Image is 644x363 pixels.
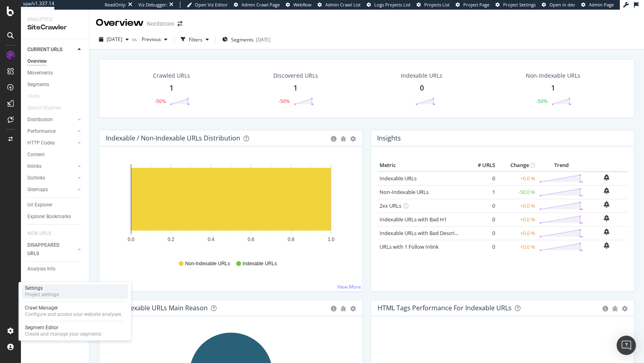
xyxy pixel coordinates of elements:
[604,188,609,194] div: bell-plus
[105,2,126,8] div: ReadOnly:
[622,306,627,311] div: gear
[589,2,614,8] span: Admin Page
[497,226,537,240] td: +0.0 %
[465,171,497,186] td: 0
[27,139,75,147] a: HTTP Codes
[465,212,497,226] td: 0
[107,36,122,43] span: 2025 Aug. 7th
[25,285,59,291] div: Settings
[456,2,489,8] a: Project Page
[288,237,295,242] text: 0.8
[465,199,497,212] td: 0
[318,2,361,8] a: Admin Crawl List
[27,23,83,32] div: SiteCrawler
[178,21,182,27] div: arrow-right-arrow-left
[242,2,280,8] span: Admin Crawl Page
[495,2,536,8] a: Project Settings
[27,69,53,77] div: Movements
[465,159,497,171] th: # URLS
[542,2,575,8] a: Open in dev
[25,324,101,331] div: Segment Editor
[27,45,75,54] a: CURRENT URLS
[465,185,497,199] td: 1
[27,57,47,66] div: Overview
[138,33,171,46] button: Previous
[401,72,442,80] div: Indexable URLs
[465,240,497,254] td: 0
[424,2,450,8] span: Projects List
[27,151,45,159] div: Content
[286,2,312,8] a: Webflow
[189,36,202,43] div: Filters
[581,2,614,8] a: Admin Page
[22,304,128,318] a: Crawl ManagerConfigure and access your website analyses
[465,226,497,240] td: 0
[420,83,424,93] div: 0
[293,83,297,93] div: 1
[27,80,83,89] a: Segments
[27,104,61,112] div: Search Engines
[22,324,128,338] a: Segment EditorCreate and manage your segments
[377,133,401,144] h4: Insights
[27,162,75,171] a: Inlinks
[27,212,83,221] a: Explorer Bookmarks
[25,331,101,337] div: Create and manage your segments
[27,104,69,112] a: Search Engines
[617,336,636,355] div: Open Intercom Messenger
[273,72,318,80] div: Discovered URLs
[27,186,48,194] div: Sitemaps
[341,306,346,311] div: bug
[374,2,411,8] span: Logs Projects List
[155,98,166,105] div: -50%
[27,162,41,171] div: Inlinks
[128,237,134,242] text: 0.0
[337,283,361,290] a: View More
[497,171,537,186] td: +0.0 %
[169,83,173,93] div: 1
[378,304,512,312] div: HTML Tags Performance for Indexable URLs
[27,57,83,66] a: Overview
[380,229,467,237] a: Indexable URLs with Bad Description
[380,175,417,182] a: Indexable URLs
[22,284,128,299] a: SettingsProject settings
[604,201,609,208] div: bell-plus
[27,45,62,54] div: CURRENT URLS
[380,216,447,223] a: Indexable URLs with Bad H1
[536,98,547,105] div: -50%
[380,243,439,250] a: URLs with 1 Follow Inlink
[328,237,334,242] text: 1.0
[208,237,215,242] text: 0.4
[106,304,208,312] div: Non-Indexable URLs Main Reason
[27,201,83,209] a: Url Explorer
[497,240,537,254] td: +0.0 %
[27,186,75,194] a: Sitemaps
[27,174,45,182] div: Outlinks
[463,2,489,8] span: Project Page
[106,159,356,253] svg: A chart.
[378,159,465,171] th: Metric
[27,151,83,159] a: Content
[106,134,240,142] div: Indexable / Non-Indexable URLs Distribution
[231,36,254,43] span: Segments
[27,92,47,101] a: Visits
[350,136,356,142] div: gear
[27,115,53,124] div: Distribution
[27,127,56,136] div: Performance
[27,229,51,238] div: NEW URLS
[138,36,161,43] span: Previous
[497,199,537,212] td: +0.0 %
[350,306,356,311] div: gear
[27,92,39,101] div: Visits
[256,36,270,43] div: [DATE]
[410,98,411,105] div: -
[331,136,336,142] div: circle-info
[27,69,83,77] a: Movements
[417,2,450,8] a: Projects List
[27,16,83,23] div: Analytics
[380,202,401,209] a: 2xx URLs
[195,2,228,8] span: Open Viz Editor
[248,237,254,242] text: 0.6
[27,241,68,258] div: DISAPPEARED URLS
[132,36,138,43] span: vs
